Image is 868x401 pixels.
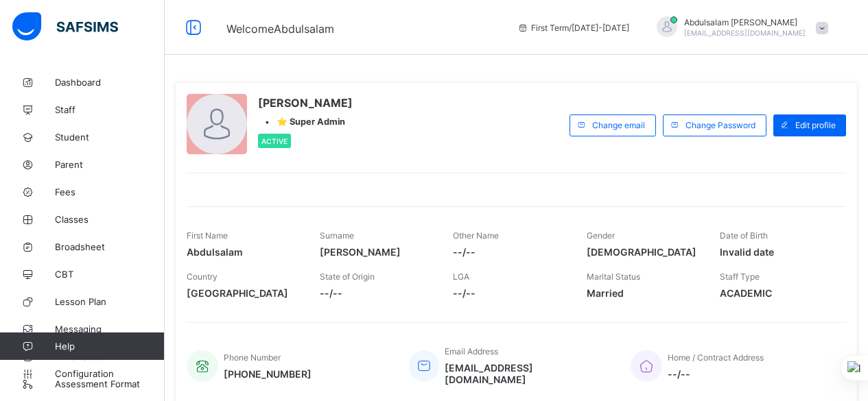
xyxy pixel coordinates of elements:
span: Dashboard [55,77,165,88]
span: [EMAIL_ADDRESS][DOMAIN_NAME] [445,362,610,385]
span: [PERSON_NAME] [258,96,353,110]
span: Configuration [55,368,164,379]
span: Home / Contract Address [668,352,764,363]
span: Lesson Plan [55,296,165,307]
span: First Name [187,230,228,241]
span: [PHONE_NUMBER] [224,368,312,380]
span: Abdulsalam [187,246,299,258]
span: Staff Type [720,271,760,282]
span: Email Address [445,346,498,356]
span: State of Origin [320,271,375,282]
span: Change Password [685,120,755,130]
span: Marital Status [587,271,640,282]
span: [PERSON_NAME] [320,246,432,258]
span: Country [187,271,218,282]
span: Parent [55,159,165,170]
span: --/-- [668,368,764,380]
span: Married [587,287,699,299]
span: CBT [55,269,165,280]
span: [DEMOGRAPHIC_DATA] [587,246,699,258]
span: [EMAIL_ADDRESS][DOMAIN_NAME] [684,29,806,37]
span: Surname [320,230,354,241]
span: Broadsheet [55,241,165,252]
span: Fees [55,186,165,197]
span: --/-- [453,287,565,299]
span: Active [261,137,288,145]
span: Invalid date [720,246,832,258]
span: Edit profile [795,120,836,130]
div: Abdulsalam Muhammad Nasir [643,16,835,39]
span: Abdulsalam [PERSON_NAME] [684,17,806,27]
span: Welcome Abdulsalam [226,22,334,36]
span: Staff [55,104,165,115]
span: session/term information [517,23,629,33]
span: [GEOGRAPHIC_DATA] [187,287,299,299]
span: --/-- [320,287,432,299]
span: ⭐ Super Admin [277,117,345,127]
span: ACADEMIC [720,287,832,299]
span: Messaging [55,324,165,335]
img: safsims [12,12,118,41]
span: Other Name [453,230,499,241]
div: • [258,117,353,127]
span: Phone Number [224,352,281,363]
span: Date of Birth [720,230,768,241]
span: Help [55,341,164,352]
span: LGA [453,271,469,282]
span: --/-- [453,246,565,258]
span: Classes [55,214,165,225]
span: Student [55,132,165,143]
span: Change email [592,120,645,130]
span: Gender [587,230,615,241]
